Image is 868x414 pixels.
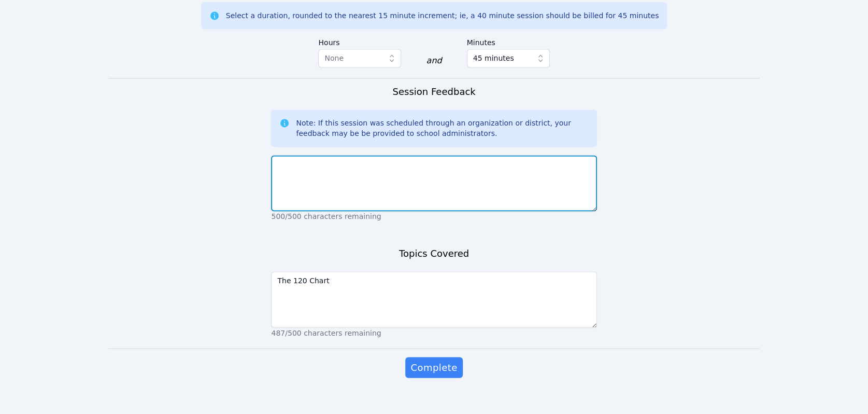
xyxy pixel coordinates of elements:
label: Hours [318,33,401,49]
div: Select a duration, rounded to the nearest 15 minute increment; ie, a 40 minute session should be ... [226,10,659,21]
p: 500/500 characters remaining [271,211,596,222]
h3: Session Feedback [392,85,475,99]
div: Note: If this session was scheduled through an organization or district, your feedback may be be ... [296,118,588,139]
span: None [324,54,344,62]
h3: Topics Covered [399,246,469,261]
label: Minutes [467,33,550,49]
p: 487/500 characters remaining [271,327,596,338]
button: None [318,49,401,67]
textarea: The 120 Chart [271,271,596,327]
span: 45 minutes [473,52,514,64]
button: Complete [405,357,462,378]
button: 45 minutes [467,49,550,67]
div: and [426,54,442,67]
span: Complete [410,360,457,375]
